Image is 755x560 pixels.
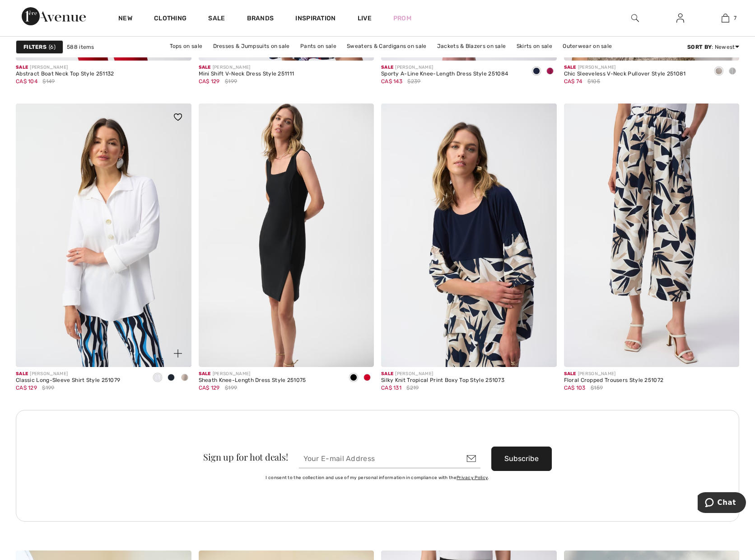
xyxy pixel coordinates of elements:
span: $159 [591,384,603,392]
img: My Info [676,13,684,24]
img: Silky Knit Tropical Print Boxy Top Style 251073. Vanilla/Multi [381,104,557,367]
span: Sale [381,65,393,70]
div: Abstract Boat Neck Top Style 251132 [16,71,114,77]
span: $219 [406,384,419,392]
div: Sheath Knee-Length Dress Style 251075 [199,377,306,384]
span: $199 [42,384,54,392]
a: New [118,14,132,24]
div: Midnight Blue [164,371,178,386]
a: Dresses & Jumpsuits on sale [209,40,294,52]
a: Sale [208,14,225,24]
img: 1ère Avenue [22,7,86,25]
div: Moonstone [178,371,191,386]
a: Clothing [154,14,186,24]
span: CA$ 129 [199,78,220,85]
div: Midnight Blue [530,64,543,79]
span: Sale [564,371,576,376]
div: Black [347,371,360,386]
div: : Newest [687,42,739,51]
span: CA$ 104 [16,78,37,85]
a: Outerwear on sale [558,40,616,52]
span: $199 [225,77,237,85]
div: [PERSON_NAME] [199,371,306,377]
a: 7 [703,13,747,24]
span: $105 [587,77,600,85]
span: Sale [199,371,211,376]
img: plus_v2.svg [174,349,182,358]
span: 588 items [67,42,94,51]
strong: Sort By [687,43,712,50]
img: Floral Cropped Trousers Style 251072. Vanilla/Multi [564,104,740,367]
span: Sale [16,371,28,376]
img: Sheath Knee-Length Dress Style 251075. Black [199,104,374,367]
div: Radiant red [360,371,374,386]
a: Jackets & Blazers on sale [433,40,511,52]
div: Grey/Silver [726,64,739,79]
div: [PERSON_NAME] [381,371,504,377]
a: Brands [247,14,274,24]
span: Inspiration [295,14,336,24]
img: heart_black_full.svg [174,113,182,121]
div: Sign up for hot deals! [203,452,288,461]
div: [PERSON_NAME] [199,64,294,71]
img: Classic Long-Sleeve Shirt Style 251079. Vanilla 30 [16,104,191,367]
span: Sale [16,65,28,70]
label: I consent to the collection and use of my personal information in compliance with the . [266,475,489,481]
div: Geranium [543,64,557,79]
input: Your E-mail Address [299,449,480,468]
a: Live [358,14,372,23]
div: Sporty A-Line Knee-Length Dress Style 251084 [381,71,508,77]
span: CA$ 131 [381,385,401,391]
a: Pants on sale [296,40,341,52]
img: My Bag [722,13,729,24]
div: [PERSON_NAME] [16,64,114,71]
span: CA$ 143 [381,78,402,85]
span: 7 [734,14,736,22]
a: Privacy Policy [457,475,488,480]
span: $199 [225,384,237,392]
span: Sale [564,65,576,70]
strong: Filters [23,42,47,51]
img: search the website [631,13,639,24]
div: Silky Knit Tropical Print Boxy Top Style 251073 [381,377,504,384]
div: Classic Long-Sleeve Shirt Style 251079 [16,377,120,384]
a: Sign In [669,13,691,24]
div: Mini Shift V-Neck Dress Style 251111 [199,71,294,77]
div: Vanilla 30 [151,371,164,386]
a: Prom [393,14,411,23]
span: 6 [49,42,56,51]
span: Sale [381,371,393,376]
span: $239 [407,77,420,85]
button: Subscribe [491,447,552,471]
div: [PERSON_NAME] [564,64,686,71]
span: CA$ 103 [564,385,586,391]
span: Sale [199,65,211,70]
a: Skirts on sale [512,40,557,52]
a: Tops on sale [165,40,207,52]
div: [PERSON_NAME] [16,371,120,377]
span: CA$ 74 [564,78,583,85]
div: [PERSON_NAME] [381,64,508,71]
div: [PERSON_NAME] [564,371,664,377]
span: $149 [42,77,55,85]
div: Chic Sleeveless V-Neck Pullover Style 251081 [564,71,686,77]
span: CA$ 129 [16,385,37,391]
span: CA$ 129 [199,385,220,391]
iframe: Opens a widget where you can chat to one of our agents [698,492,746,515]
a: Sweaters & Cardigans on sale [342,40,431,52]
div: Beige/gold [712,64,726,79]
div: Floral Cropped Trousers Style 251072 [564,377,664,384]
